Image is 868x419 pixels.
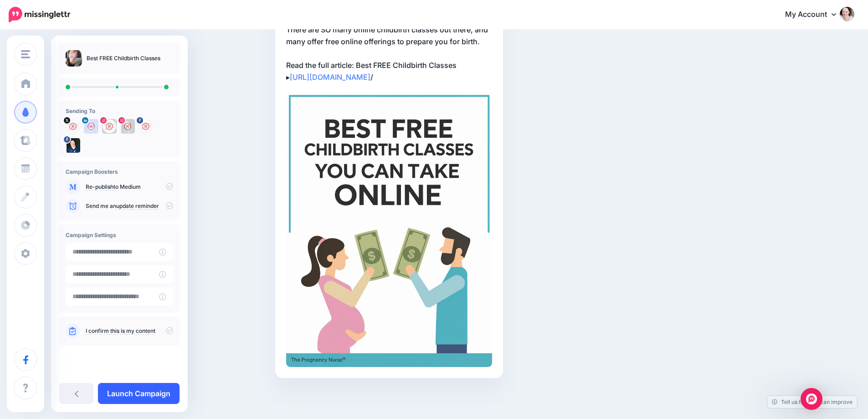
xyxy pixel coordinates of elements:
a: Tell us how we can improve [767,396,857,408]
p: There are SO many online childbirth classes out there, and many offer free online offerings to pr... [286,24,492,83]
a: My Account [776,4,854,26]
div: Open Intercom Messenger [801,388,822,410]
h4: Campaign Settings [66,232,173,238]
a: I confirm this is my content [86,327,155,335]
a: update reminder [116,202,159,210]
img: Missinglettr [9,7,70,22]
p: Best FREE Childbirth Classes [87,54,160,63]
img: 23I41R6PFQZJB1J8J0JEIQ84JPMYGFV3.png [286,92,492,367]
img: 294267531_452028763599495_8356150534574631664_n-bsa103634.png [139,119,153,134]
img: 293356615_413924647436347_5319703766953307182_n-bsa103635.jpg [66,138,80,153]
h4: Campaign Boosters [66,168,173,175]
img: menu.png [21,50,30,58]
a: [URL][DOMAIN_NAME] [290,72,370,82]
img: user_default_image.png [84,119,98,134]
p: Send me an [86,202,173,210]
img: 171614132_153822223321940_582953623993691943_n-bsa102292.jpg [102,119,117,134]
p: to Medium [86,183,173,191]
img: e89a3bb9646917e2c8d3b72fb6985207_thumb.jpg [66,50,82,67]
a: Re-publish [86,183,113,191]
h4: Sending To [66,108,173,114]
img: 117675426_2401644286800900_3570104518066085037_n-bsa102293.jpg [120,119,135,134]
img: Q47ZFdV9-23892.jpg [66,119,80,134]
